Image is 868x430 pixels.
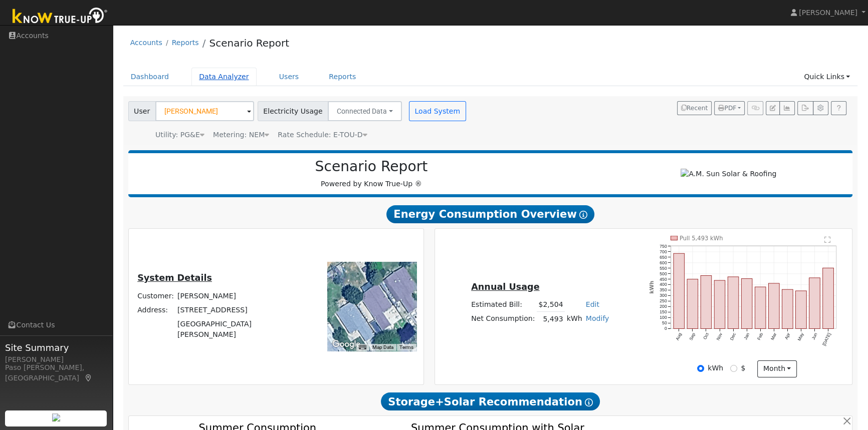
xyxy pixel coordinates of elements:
[674,253,685,328] rect: onclick=""
[813,101,828,115] button: Settings
[648,281,654,294] text: kWh
[708,363,723,373] label: kWh
[176,317,295,341] td: [GEOGRAPHIC_DATA][PERSON_NAME]
[133,158,610,189] div: Powered by Know True-Up ®
[741,363,745,373] label: $
[660,255,667,260] text: 650
[825,236,831,243] text: 
[714,101,745,115] button: PDF
[811,332,818,340] text: Jun
[701,276,712,329] rect: onclick=""
[665,326,667,331] text: 0
[155,101,254,121] input: Select a User
[565,312,584,326] td: kWh
[688,332,696,341] text: Sep
[278,131,367,139] span: Alias: HETOUD
[660,244,667,249] text: 750
[755,287,766,328] rect: onclick=""
[702,332,710,340] text: Oct
[660,249,667,254] text: 700
[176,303,295,317] td: [STREET_ADDRESS]
[586,314,609,322] a: Modify
[579,211,587,219] i: Show Help
[757,360,797,377] button: month
[796,68,857,86] a: Quick Links
[660,277,667,282] text: 450
[5,362,107,383] div: Paso [PERSON_NAME], [GEOGRAPHIC_DATA]
[796,291,807,329] rect: onclick=""
[823,268,834,328] rect: onclick=""
[52,413,60,421] img: retrieve
[585,398,593,406] i: Show Help
[155,130,204,140] div: Utility: PG&E
[677,101,712,115] button: Recent
[586,300,599,308] a: Edit
[8,6,113,28] img: Know True-Up
[359,344,366,351] button: Keyboard shortcuts
[123,68,177,86] a: Dashboard
[697,365,704,372] input: kWh
[768,283,779,329] rect: onclick=""
[784,332,791,340] text: Apr
[687,279,698,329] rect: onclick=""
[718,105,736,112] span: PDF
[213,130,269,140] div: Metering: NEM
[766,101,780,115] button: Edit User
[128,101,156,121] span: User
[176,289,295,303] td: [PERSON_NAME]
[172,39,199,47] a: Reports
[399,344,413,350] a: Terms
[741,279,752,329] rect: onclick=""
[330,338,363,351] a: Open this area in Google Maps (opens a new window)
[797,332,805,342] text: May
[381,392,599,410] span: Storage+Solar Recommendation
[5,354,107,365] div: [PERSON_NAME]
[728,277,739,329] rect: onclick=""
[730,365,737,372] input: $
[191,68,257,86] a: Data Analyzer
[138,158,604,175] h2: Scenario Report
[209,37,289,49] a: Scenario Report
[660,304,667,309] text: 200
[743,332,750,340] text: Jan
[660,299,667,304] text: 250
[84,374,93,382] a: Map
[797,101,813,115] button: Export Interval Data
[675,332,683,341] text: Aug
[372,344,393,351] button: Map Data
[471,282,539,292] u: Annual Usage
[660,260,667,265] text: 600
[330,338,363,351] img: Google
[136,289,176,303] td: Customer:
[681,169,776,179] img: A.M. Sun Solar & Roofing
[756,332,764,341] text: Feb
[809,278,820,329] rect: onclick=""
[537,297,565,312] td: $2,504
[715,332,723,341] text: Nov
[662,320,667,325] text: 50
[130,39,162,47] a: Accounts
[831,101,846,115] a: Help Link
[137,273,212,283] u: System Details
[5,341,107,354] span: Site Summary
[714,280,725,329] rect: onclick=""
[386,205,594,223] span: Energy Consumption Overview
[328,101,402,121] button: Connected Data
[821,332,832,346] text: [DATE]
[660,271,667,276] text: 500
[680,235,723,242] text: Pull 5,493 kWh
[660,266,667,271] text: 550
[409,101,466,121] button: Load System
[660,293,667,298] text: 300
[779,101,795,115] button: Multi-Series Graph
[136,303,176,317] td: Address:
[321,68,363,86] a: Reports
[660,288,667,293] text: 350
[470,312,537,326] td: Net Consumption:
[729,332,737,341] text: Dec
[470,297,537,312] td: Estimated Bill:
[537,312,565,326] td: 5,493
[272,68,307,86] a: Users
[660,282,667,287] text: 400
[660,310,667,315] text: 150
